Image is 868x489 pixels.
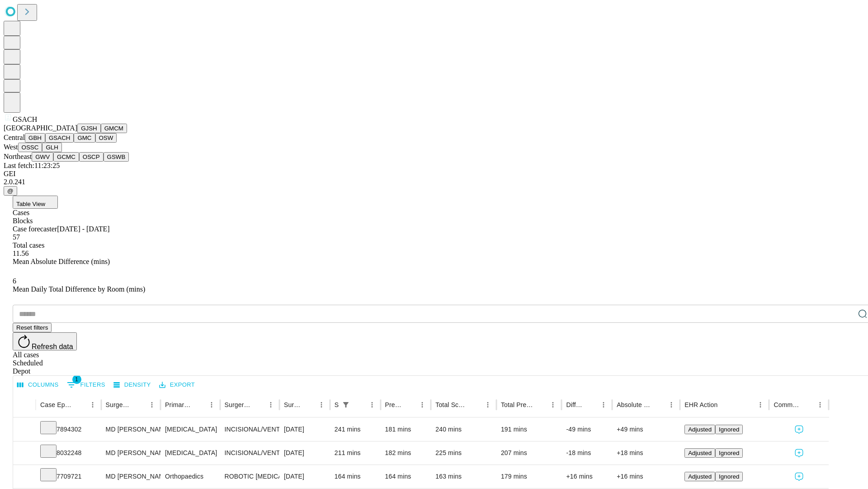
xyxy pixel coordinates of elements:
div: [MEDICAL_DATA] [165,441,215,465]
div: [DATE] [284,465,325,488]
button: Sort [652,398,665,411]
button: GWV [32,152,53,162]
button: Adjusted [684,472,715,481]
button: Show filters [340,398,352,411]
span: Ignored [719,473,739,480]
div: [DATE] [284,441,325,465]
div: [DATE] [284,418,325,441]
button: GSWB [104,152,129,162]
span: Refresh data [32,343,73,350]
button: Menu [366,398,378,411]
span: Total cases [13,241,44,249]
button: @ [4,186,17,196]
div: 179 mins [501,465,557,488]
button: Menu [264,398,277,411]
div: Surgery Name [225,401,251,408]
button: Menu [315,398,328,411]
div: Predicted In Room Duration [385,401,403,408]
span: 11.56 [13,249,28,257]
div: +16 mins [617,465,675,488]
div: Absolute Difference [617,401,651,408]
div: 2.0.241 [4,178,864,186]
button: Ignored [715,448,743,458]
div: Primary Service [165,401,191,408]
span: Case forecaster [13,225,57,233]
span: Northeast [4,153,32,160]
button: Menu [481,398,494,411]
button: Expand [18,446,31,461]
button: Menu [205,398,218,411]
div: MD [PERSON_NAME] [106,441,156,465]
span: Adjusted [688,473,712,480]
div: 225 mins [435,441,492,465]
button: Expand [18,422,31,438]
div: -18 mins [566,441,608,465]
button: OSSC [18,143,42,152]
button: GLH [42,143,61,152]
button: Ignored [715,472,743,481]
button: Sort [718,398,731,411]
div: Total Scheduled Duration [435,401,468,408]
button: Menu [86,398,99,411]
div: EHR Action [684,401,717,408]
button: Menu [665,398,678,411]
button: Menu [754,398,767,411]
span: Ignored [719,426,739,433]
span: Reset filters [16,324,48,331]
span: Central [4,134,25,141]
button: Refresh data [13,332,77,350]
button: Sort [74,398,86,411]
button: OSW [95,133,117,143]
button: Menu [416,398,429,411]
div: MD [PERSON_NAME] [106,465,156,488]
button: Adjusted [684,448,715,458]
span: Mean Daily Total Difference by Room (mins) [13,285,145,293]
div: +18 mins [617,441,675,465]
div: 1 active filter [340,398,352,411]
div: 8032248 [40,441,97,465]
button: Sort [252,398,264,411]
div: 164 mins [335,465,376,488]
div: ROBOTIC [MEDICAL_DATA] KNEE TOTAL [225,465,275,488]
div: 211 mins [335,441,376,465]
button: Menu [814,398,826,411]
button: Sort [403,398,416,411]
div: 182 mins [385,441,427,465]
span: 57 [13,233,20,241]
div: GEI [4,170,864,178]
span: 1 [72,375,81,384]
button: Sort [353,398,366,411]
button: GJSH [77,124,101,133]
div: -49 mins [566,418,608,441]
button: Export [157,378,197,392]
button: Sort [302,398,315,411]
button: Density [111,378,153,392]
span: 6 [13,277,16,285]
button: Reset filters [13,323,52,332]
span: [GEOGRAPHIC_DATA] [4,124,77,132]
div: Case Epic Id [40,401,73,408]
div: Difference [566,401,584,408]
div: +16 mins [566,465,608,488]
button: Sort [193,398,205,411]
span: Table View [16,201,45,207]
span: West [4,143,18,151]
button: GMCM [101,124,127,133]
div: 191 mins [501,418,557,441]
button: Select columns [15,378,61,392]
button: GCMC [53,152,79,162]
div: Comments [774,401,800,408]
span: GSACH [13,115,37,123]
div: 7709721 [40,465,97,488]
button: OSCP [79,152,104,162]
span: Last fetch: 11:23:25 [4,162,60,169]
div: Orthopaedics [165,465,215,488]
div: 240 mins [435,418,492,441]
button: Sort [801,398,814,411]
div: [MEDICAL_DATA] [165,418,215,441]
div: 181 mins [385,418,427,441]
div: Total Predicted Duration [501,401,533,408]
div: 207 mins [501,441,557,465]
span: Adjusted [688,426,712,433]
span: [DATE] - [DATE] [57,225,109,233]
